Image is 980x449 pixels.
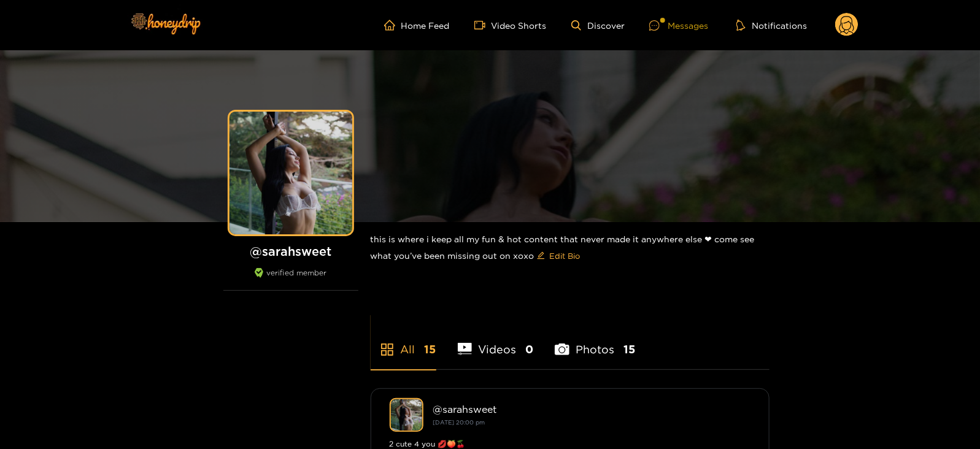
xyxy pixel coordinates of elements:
li: All [371,314,436,369]
small: [DATE] 20:00 pm [433,419,485,426]
span: video-camera [474,20,492,31]
a: Home Feed [384,20,450,31]
button: editEdit Bio [534,246,583,266]
div: @ sarahsweet [433,404,750,415]
span: home [384,20,401,31]
div: verified member [223,268,358,291]
span: 0 [525,342,533,357]
h1: @ sarahsweet [223,244,358,259]
div: this is where i keep all my fun & hot content that never made it anywhere else ❤︎︎ come see what ... [371,222,770,275]
span: 15 [623,342,635,357]
span: appstore [380,342,395,357]
span: edit [537,251,545,261]
img: sarahsweet [390,398,423,432]
a: Discover [571,20,625,31]
div: Messages [649,18,708,33]
span: 15 [425,342,436,357]
li: Photos [555,314,635,369]
li: Videos [458,314,534,369]
a: Video Shorts [474,20,547,31]
span: Edit Bio [550,250,581,262]
button: Notifications [733,19,811,31]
